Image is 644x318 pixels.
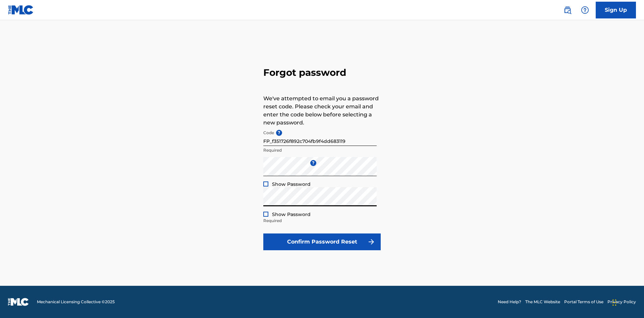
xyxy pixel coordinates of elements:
[272,211,311,217] span: Show Password
[498,299,521,305] a: Need Help?
[607,299,636,305] a: Privacy Policy
[310,160,316,166] span: ?
[578,3,592,17] div: Help
[263,233,381,250] button: Confirm Password Reset
[263,67,381,78] h3: Forgot password
[37,299,115,305] span: Mechanical Licensing Collective © 2025
[367,238,375,246] img: f7272a7cc735f4ea7f67.svg
[263,95,381,127] p: We've attempted to email you a password reset code. Please check your email and enter the code be...
[8,298,29,306] img: logo
[8,5,34,15] img: MLC Logo
[612,293,616,313] div: Drag
[561,3,574,17] a: Public Search
[263,218,377,224] p: Required
[581,6,589,14] img: help
[525,299,560,305] a: The MLC Website
[272,181,311,187] span: Show Password
[276,130,282,136] span: ?
[564,299,603,305] a: Portal Terms of Use
[610,286,644,318] iframe: Chat Widget
[596,2,636,18] a: Sign Up
[263,147,377,153] p: Required
[563,6,572,14] img: search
